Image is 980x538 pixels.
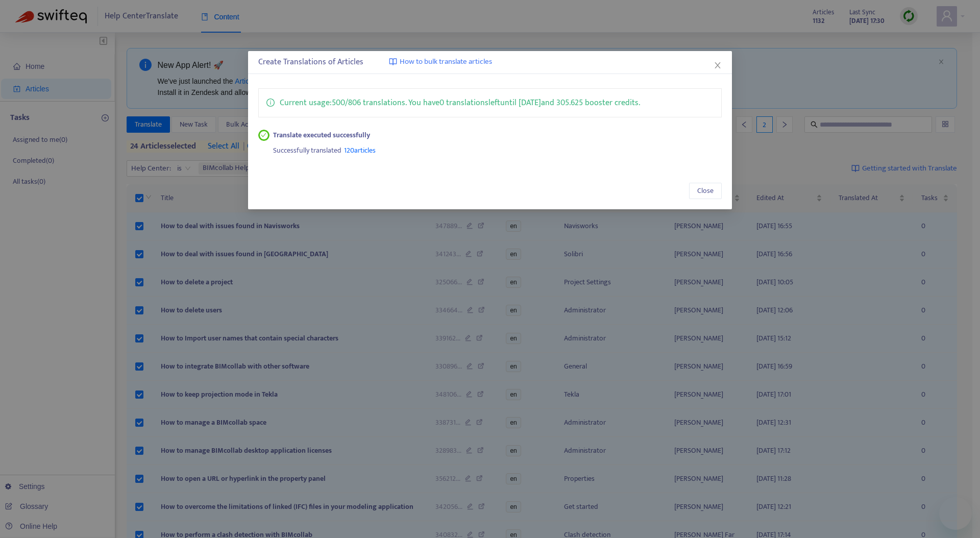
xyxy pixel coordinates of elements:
span: check [261,132,266,138]
span: close [714,61,722,69]
strong: Translate executed successfully [273,130,370,141]
img: image-link [389,58,397,66]
span: How to bulk translate articles [400,56,492,68]
div: Successfully translated [273,141,722,156]
div: Create Translations of Articles [258,56,722,68]
span: Close [697,185,714,197]
iframe: Button to launch messaging window, conversation in progress [939,497,972,530]
span: 120 articles [344,144,376,156]
button: Close [712,60,723,71]
span: info-circle [266,96,275,107]
a: How to bulk translate articles [389,56,492,68]
p: Current usage: 500 / 806 translations . You have 0 translations left until [DATE] and 305.625 boo... [280,96,640,109]
button: Close [689,183,722,199]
